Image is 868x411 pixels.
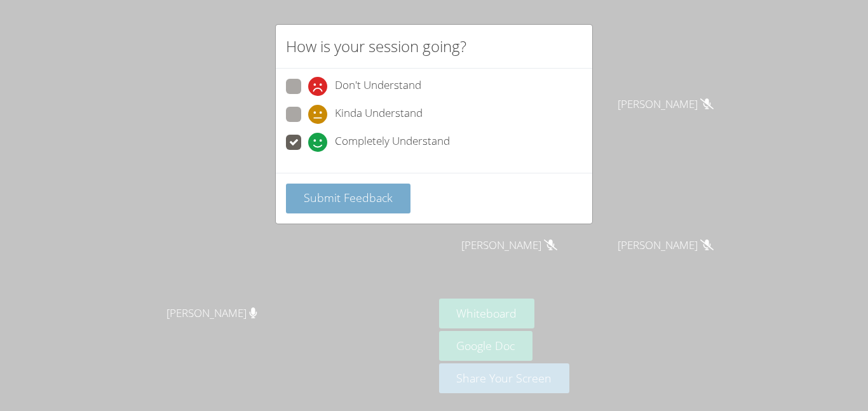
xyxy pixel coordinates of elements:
[335,133,450,152] span: Completely Understand
[335,105,423,124] span: Kinda Understand
[304,190,393,205] span: Submit Feedback
[335,77,421,96] span: Don't Understand
[286,35,466,58] h2: How is your session going?
[286,184,410,213] button: Submit Feedback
